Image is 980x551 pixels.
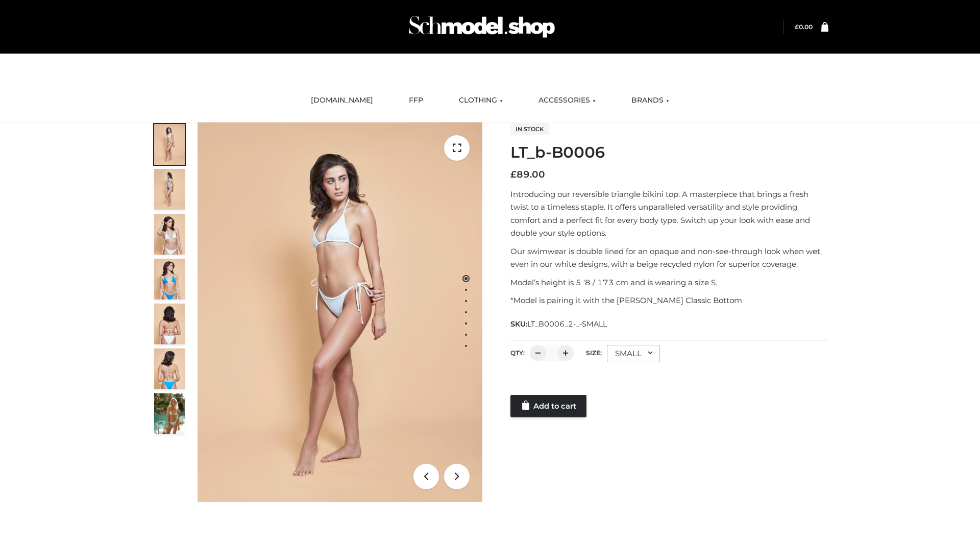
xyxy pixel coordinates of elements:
[510,294,828,307] p: *Model is pairing it with the [PERSON_NAME] Classic Bottom
[303,89,381,112] a: [DOMAIN_NAME]
[510,169,545,180] bdi: 89.00
[510,276,828,289] p: Model’s height is 5 ‘8 / 173 cm and is wearing a size S.
[795,23,813,31] bdi: 0.00
[154,214,185,255] img: ArielClassicBikiniTop_CloudNine_AzureSky_OW114ECO_3-scaled.jpg
[795,23,799,31] span: £
[510,143,828,162] h1: LT_b-B0006
[154,393,185,434] img: Arieltop_CloudNine_AzureSky2.jpg
[586,349,602,357] label: Size:
[154,259,185,299] img: ArielClassicBikiniTop_CloudNine_AzureSky_OW114ECO_4-scaled.jpg
[510,245,828,271] p: Our swimwear is double lined for an opaque and non-see-through look when wet, even in our white d...
[510,395,586,417] a: Add to cart
[527,319,607,329] span: LT_B0006_2-_-SMALL
[510,318,608,330] span: SKU:
[531,89,603,112] a: ACCESSORIES
[154,169,185,210] img: ArielClassicBikiniTop_CloudNine_AzureSky_OW114ECO_2-scaled.jpg
[795,23,813,31] a: £0.00
[607,345,660,362] div: SMALL
[510,123,549,135] span: In stock
[510,349,525,357] label: QTY:
[401,89,431,112] a: FFP
[154,304,185,344] img: ArielClassicBikiniTop_CloudNine_AzureSky_OW114ECO_7-scaled.jpg
[451,89,510,112] a: CLOTHING
[624,89,677,112] a: BRANDS
[510,169,517,180] span: £
[154,124,185,165] img: ArielClassicBikiniTop_CloudNine_AzureSky_OW114ECO_1-scaled.jpg
[154,348,185,389] img: ArielClassicBikiniTop_CloudNine_AzureSky_OW114ECO_8-scaled.jpg
[510,188,828,240] p: Introducing our reversible triangle bikini top. A masterpiece that brings a fresh twist to a time...
[198,122,482,502] img: ArielClassicBikiniTop_CloudNine_AzureSky_OW114ECO_1
[405,7,558,47] img: Schmodel Admin 964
